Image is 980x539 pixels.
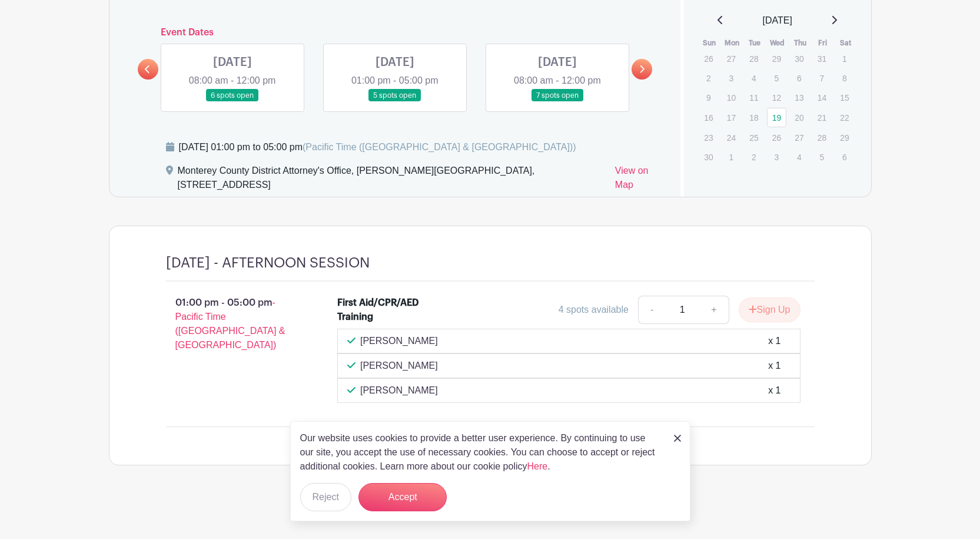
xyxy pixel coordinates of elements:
div: [DATE] 01:00 pm to 05:00 pm [179,140,576,154]
div: x 1 [768,334,780,348]
p: 4 [744,69,763,87]
p: 28 [812,128,832,147]
span: (Pacific Time ([GEOGRAPHIC_DATA] & [GEOGRAPHIC_DATA])) [303,142,576,152]
div: x 1 [768,359,780,373]
p: 26 [767,128,786,147]
div: Monterey County District Attorney's Office, [PERSON_NAME][GEOGRAPHIC_DATA], [STREET_ADDRESS] [178,164,606,197]
a: Here [527,461,548,471]
th: Sat [834,37,857,49]
th: Thu [789,37,812,49]
p: 23 [699,128,718,147]
p: [PERSON_NAME] [360,359,438,373]
p: 22 [835,108,854,127]
p: 25 [744,128,763,147]
p: 5 [812,148,832,166]
p: 24 [722,128,741,147]
p: 29 [835,128,854,147]
p: 13 [789,88,809,107]
p: 5 [767,69,786,87]
button: Reject [300,483,351,511]
p: 26 [699,49,718,68]
p: 29 [767,49,786,68]
img: close_button-5f87c8562297e5c2d7936805f587ecaba9071eb48480494691a3f1689db116b3.svg [674,435,681,442]
p: 27 [722,49,741,68]
p: [PERSON_NAME] [360,334,438,348]
p: Our website uses cookies to provide a better user experience. By continuing to use our site, you ... [300,431,662,474]
p: 2 [699,69,718,87]
p: 30 [699,148,718,166]
th: Mon [721,37,744,49]
p: 11 [744,88,763,107]
p: 30 [789,49,809,68]
button: Sign Up [739,297,800,322]
a: View on Map [615,164,666,197]
th: Fri [812,37,835,49]
p: 15 [835,88,854,107]
p: 28 [744,49,763,68]
a: - [638,296,665,324]
p: 8 [835,69,854,87]
button: Accept [358,483,447,511]
p: 9 [699,88,718,107]
p: 12 [767,88,786,107]
div: x 1 [768,383,780,398]
div: First Aid/CPR/AED Training [337,296,439,324]
p: 21 [812,108,832,127]
p: 2 [744,148,763,166]
p: 7 [812,69,832,87]
p: 31 [812,49,832,68]
p: [PERSON_NAME] [360,383,438,398]
th: Sun [698,37,721,49]
h4: [DATE] - AFTERNOON SESSION [166,254,370,272]
p: 3 [722,69,741,87]
th: Tue [743,37,766,49]
p: 6 [835,148,854,166]
p: 16 [699,108,718,127]
a: 19 [767,108,786,127]
a: + [699,296,729,324]
p: 1 [835,49,854,68]
p: 3 [767,148,786,166]
p: 17 [722,108,741,127]
p: 01:00 pm - 05:00 pm [147,291,319,357]
p: 1 [722,148,741,166]
p: 14 [812,88,832,107]
p: 18 [744,108,763,127]
p: 6 [789,69,809,87]
p: 20 [789,108,809,127]
h6: Event Dates [158,27,632,38]
p: 4 [789,148,809,166]
span: [DATE] [763,14,792,28]
p: 10 [722,88,741,107]
p: 27 [789,128,809,147]
div: 4 spots available [559,303,629,317]
th: Wed [766,37,789,49]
